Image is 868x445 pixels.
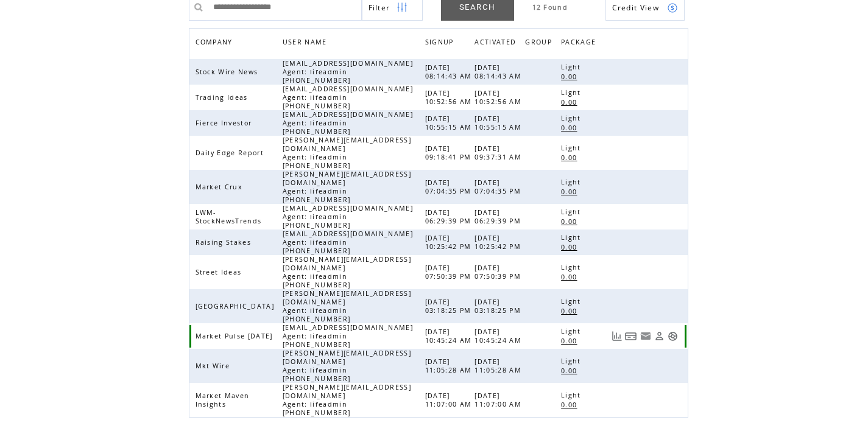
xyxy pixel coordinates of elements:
[425,144,475,161] span: [DATE] 09:18:41 PM
[283,136,411,170] span: [PERSON_NAME][EMAIL_ADDRESS][DOMAIN_NAME] Agent: lifeadmin [PHONE_NUMBER]
[425,357,475,374] span: [DATE] 11:05:28 AM
[561,114,584,122] span: Light
[561,88,584,97] span: Light
[283,230,413,255] span: [EMAIL_ADDRESS][DOMAIN_NAME] Agent: lifeadmin [PHONE_NUMBER]
[475,208,524,225] span: [DATE] 06:29:39 PM
[283,170,411,204] span: [PERSON_NAME][EMAIL_ADDRESS][DOMAIN_NAME] Agent: lifeadmin [PHONE_NUMBER]
[196,302,278,310] span: [GEOGRAPHIC_DATA]
[561,337,580,345] span: 0.00
[561,365,583,376] a: 0.00
[561,35,599,52] span: PACKAGE
[425,264,475,281] span: [DATE] 07:50:39 PM
[475,35,522,52] a: ACTIVATED
[196,68,261,76] span: Stock Wire News
[561,272,583,282] a: 0.00
[561,153,580,162] span: 0.00
[196,149,267,157] span: Daily Edge Report
[667,2,678,13] img: credits.png
[425,63,475,80] span: [DATE] 08:14:43 AM
[561,208,584,216] span: Light
[561,124,580,132] span: 0.00
[561,401,580,409] span: 0.00
[196,38,236,45] a: COMPANY
[561,307,580,315] span: 0.00
[475,89,524,106] span: [DATE] 10:52:56 AM
[196,391,250,408] span: Market Maven Insights
[625,331,637,342] a: View Bills
[561,72,580,81] span: 0.00
[196,93,251,102] span: Trading Ideas
[561,366,580,375] span: 0.00
[475,298,524,315] span: [DATE] 03:18:25 PM
[561,242,583,252] a: 0.00
[668,331,678,342] a: Support
[612,331,622,342] a: View Usage
[283,383,411,417] span: [PERSON_NAME][EMAIL_ADDRESS][DOMAIN_NAME] Agent: lifeadmin [PHONE_NUMBER]
[283,35,330,52] span: USER NAME
[196,268,245,276] span: Street Ideas
[283,110,413,136] span: [EMAIL_ADDRESS][DOMAIN_NAME] Agent: lifeadmin [PHONE_NUMBER]
[561,399,583,410] a: 0.00
[561,144,584,152] span: Light
[475,357,524,374] span: [DATE] 11:05:28 AM
[561,35,602,52] a: PACKAGE
[196,208,265,225] span: LWM-StockNewsTrends
[475,178,524,195] span: [DATE] 07:04:35 PM
[425,328,475,345] span: [DATE] 10:45:24 AM
[525,35,558,52] a: GROUP
[561,97,583,107] a: 0.00
[561,357,584,365] span: Light
[561,243,580,251] span: 0.00
[425,178,475,195] span: [DATE] 07:04:35 PM
[283,204,413,230] span: [EMAIL_ADDRESS][DOMAIN_NAME] Agent: lifeadmin [PHONE_NUMBER]
[525,35,555,52] span: GROUP
[283,38,330,45] a: USER NAME
[196,35,236,52] span: COMPANY
[196,119,255,127] span: Fierce Investor
[561,63,584,71] span: Light
[561,273,580,281] span: 0.00
[561,187,580,196] span: 0.00
[561,216,583,226] a: 0.00
[561,391,584,399] span: Light
[640,331,651,342] a: Resend welcome email to this user
[561,98,580,107] span: 0.00
[283,255,411,289] span: [PERSON_NAME][EMAIL_ADDRESS][DOMAIN_NAME] Agent: lifeadmin [PHONE_NUMBER]
[425,35,457,52] span: SIGNUP
[283,289,411,323] span: [PERSON_NAME][EMAIL_ADDRESS][DOMAIN_NAME] Agent: lifeadmin [PHONE_NUMBER]
[196,362,233,370] span: Mkt Wire
[283,85,413,110] span: [EMAIL_ADDRESS][DOMAIN_NAME] Agent: lifeadmin [PHONE_NUMBER]
[425,234,475,251] span: [DATE] 10:25:42 PM
[425,89,475,106] span: [DATE] 10:52:56 AM
[561,71,583,82] a: 0.00
[561,335,583,346] a: 0.00
[561,186,583,197] a: 0.00
[612,2,660,13] span: Show Credits View
[425,208,475,225] span: [DATE] 06:29:39 PM
[196,183,246,191] span: Market Crux
[475,264,524,281] span: [DATE] 07:50:39 PM
[475,144,524,161] span: [DATE] 09:37:31 AM
[532,3,568,12] span: 12 Found
[196,332,276,340] span: Market Pulse [DATE]
[425,298,475,315] span: [DATE] 03:18:25 PM
[654,331,665,342] a: View Profile
[475,35,519,52] span: ACTIVATED
[425,114,475,131] span: [DATE] 10:55:15 AM
[475,63,524,80] span: [DATE] 08:14:43 AM
[561,263,584,272] span: Light
[475,234,524,251] span: [DATE] 10:25:42 PM
[369,2,390,13] span: Show filters
[475,114,524,131] span: [DATE] 10:55:15 AM
[425,38,457,45] a: SIGNUP
[561,327,584,335] span: Light
[283,349,411,383] span: [PERSON_NAME][EMAIL_ADDRESS][DOMAIN_NAME] Agent: lifeadmin [PHONE_NUMBER]
[196,238,255,247] span: Raising Stakes
[561,122,583,133] a: 0.00
[475,391,524,408] span: [DATE] 11:07:00 AM
[561,178,584,186] span: Light
[283,59,413,85] span: [EMAIL_ADDRESS][DOMAIN_NAME] Agent: lifeadmin [PHONE_NUMBER]
[561,217,580,226] span: 0.00
[561,152,583,163] a: 0.00
[283,323,413,349] span: [EMAIL_ADDRESS][DOMAIN_NAME] Agent: lifeadmin [PHONE_NUMBER]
